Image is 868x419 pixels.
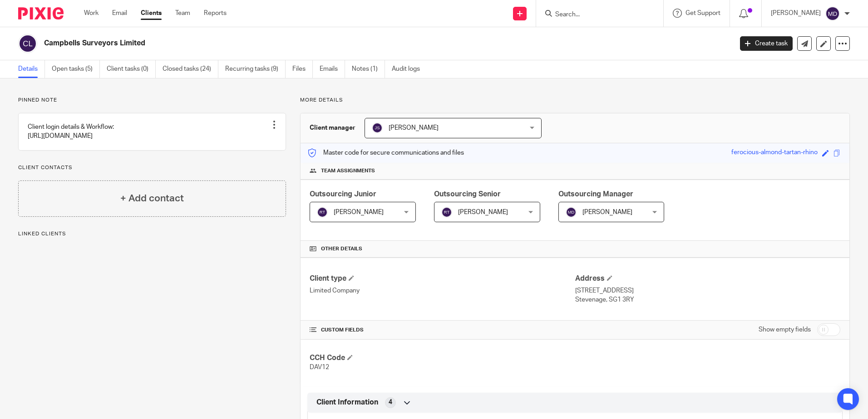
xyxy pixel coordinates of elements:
[731,148,818,158] div: ferocious-almond-tartan-rhino
[575,286,840,295] p: [STREET_ADDRESS]
[317,207,328,218] img: svg%3E
[441,207,452,218] img: svg%3E
[320,60,345,78] a: Emails
[558,190,633,198] span: Outsourcing Manager
[458,209,508,215] span: [PERSON_NAME]
[310,190,376,198] span: Outsourcing Junior
[334,209,384,215] span: [PERSON_NAME]
[225,60,286,78] a: Recurring tasks (9)
[582,209,632,215] span: [PERSON_NAME]
[434,190,501,198] span: Outsourcing Senior
[310,353,575,363] h4: CCH Code
[141,9,162,18] a: Clients
[84,9,99,18] a: Work
[175,9,190,18] a: Team
[310,274,575,283] h4: Client type
[18,7,64,19] img: Pixie
[575,295,840,304] p: Stevenage, SG1 3RY
[18,164,286,171] p: Client contacts
[321,167,375,175] span: Team assignments
[310,326,575,334] h4: CUSTOM FIELDS
[686,10,720,16] span: Get Support
[575,274,840,283] h4: Address
[825,6,840,21] img: svg%3E
[310,123,355,132] h3: Client manager
[759,325,811,334] label: Show empty fields
[740,36,793,51] a: Create task
[52,60,100,78] a: Open tasks (5)
[310,364,329,370] span: DAV12
[392,60,427,78] a: Audit logs
[372,122,383,133] img: svg%3E
[316,398,378,407] span: Client Information
[307,148,464,157] p: Master code for secure communications and files
[163,60,218,78] a: Closed tasks (24)
[44,39,590,48] h2: Campbells Surveyors Limited
[18,230,286,238] p: Linked clients
[566,207,577,218] img: svg%3E
[107,60,156,78] a: Client tasks (0)
[18,60,45,78] a: Details
[292,60,313,78] a: Files
[389,398,392,407] span: 4
[310,286,575,295] p: Limited Company
[204,9,227,18] a: Reports
[18,34,37,53] img: svg%3E
[300,97,850,104] p: More details
[771,9,821,18] p: [PERSON_NAME]
[389,125,439,131] span: [PERSON_NAME]
[120,191,184,205] h4: + Add contact
[18,97,286,104] p: Pinned note
[112,9,127,18] a: Email
[554,11,636,19] input: Search
[321,245,362,253] span: Other details
[352,60,385,78] a: Notes (1)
